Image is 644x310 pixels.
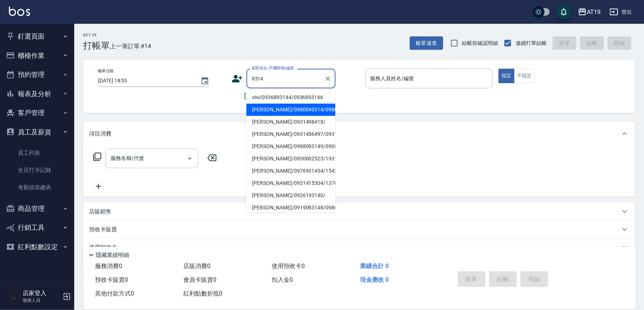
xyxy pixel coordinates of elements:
button: 帳單速查 [410,36,443,50]
input: YYYY/MM/DD hh:mm [98,75,193,87]
span: 會員卡販賣 0 [183,276,216,283]
button: Choose date, selected date is 2025-08-24 [196,72,214,90]
li: [PERSON_NAME]/0926193140/ [246,189,336,202]
span: 結帳前確認明細 [462,39,498,47]
a: 員工列表 [3,144,71,161]
li: [PERSON_NAME]/0931498418/ [246,116,336,128]
img: Person [6,289,21,304]
p: 項目消費 [89,130,111,138]
li: [PERSON_NAME]/0980049314/0980049314 [246,104,336,116]
span: 連續打單結帳 [516,39,547,47]
label: 帳單日期 [98,68,114,74]
span: 紅利點數折抵 0 [183,290,222,297]
li: [PERSON_NAME]/0930602523/19314 [246,153,336,165]
button: 不指定 [514,69,535,83]
button: 紅利點數設定 [3,237,71,257]
li: vivi/0936893144/0936893144 [246,91,336,104]
span: 現金應收 0 [360,276,389,283]
button: save [556,4,571,19]
div: 項目消費 [83,122,635,146]
h2: Key In [83,33,110,37]
button: 員工及薪資 [3,123,71,142]
button: 客戶管理 [3,103,71,123]
li: [PERSON_NAME]/0931415304/13704 [246,177,336,189]
p: 預收卡販賣 [89,226,117,234]
p: 服務人員 [23,297,61,304]
button: 預約管理 [3,65,71,84]
div: 店販銷售 [83,203,635,221]
button: 櫃檯作業 [3,46,71,65]
div: AT19 [587,7,601,17]
button: AT19 [575,4,604,20]
button: 指定 [498,69,514,83]
span: 使用預收卡 0 [272,262,305,270]
span: 店販消費 0 [183,262,210,270]
p: 隱藏業績明細 [96,251,129,259]
div: 使用預收卡 [83,238,635,256]
li: [PERSON_NAME]/0931456497/0931456497 [246,128,336,140]
button: 登出 [607,5,635,19]
span: 扣入金 0 [272,276,293,283]
h3: 打帳單 [83,40,110,51]
span: 業績合計 0 [360,262,389,270]
li: [PERSON_NAME]/0976931434/15421 [246,165,336,177]
h5: 店家登入 [23,290,61,297]
a: 全店打卡記錄 [3,161,71,179]
div: 預收卡販賣 [83,221,635,238]
img: Logo [9,7,30,16]
li: [PERSON_NAME]/0988093149/09084 [246,140,336,153]
li: [PERSON_NAME]/0919093148/09865 [246,202,336,214]
label: 顧客姓名/手機號碼/編號 [252,65,294,71]
button: Clear [323,74,333,84]
button: Open [184,153,196,164]
span: 上一筆訂單:#14 [110,42,151,51]
span: 預收卡販賣 0 [95,276,128,283]
button: 釘選頁面 [3,27,71,46]
button: 報表及分析 [3,84,71,104]
p: 使用預收卡 [89,244,117,251]
span: 服務消費 0 [95,262,122,270]
button: 商品管理 [3,199,71,218]
span: 其他付款方式 0 [95,290,134,297]
button: 行銷工具 [3,218,71,237]
p: 店販銷售 [89,208,111,216]
a: 考勤排班總表 [3,179,71,196]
